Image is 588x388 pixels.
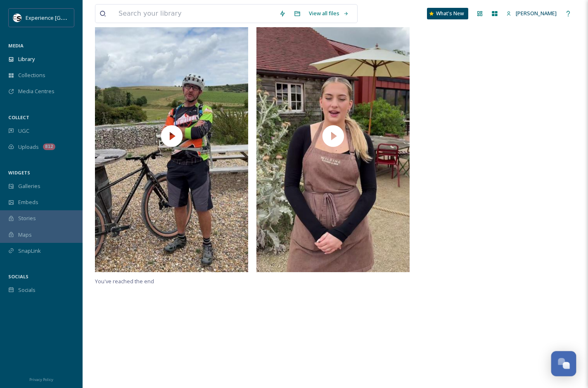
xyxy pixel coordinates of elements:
span: Collections [18,71,45,79]
span: MEDIA [8,42,24,49]
button: Open Chat [551,351,576,376]
span: Media Centres [18,87,55,95]
div: 812 [43,143,55,150]
span: [PERSON_NAME] [516,9,557,17]
span: Stories [18,214,36,222]
a: View all files [305,5,353,21]
span: WIDGETS [8,169,30,176]
span: SOCIALS [8,273,28,280]
a: What's New [427,8,468,19]
span: Experience [GEOGRAPHIC_DATA] [26,14,107,21]
a: [PERSON_NAME] [502,5,561,21]
span: Galleries [18,182,40,190]
span: Uploads [18,143,39,151]
img: WSCC%20ES%20Socials%20Icon%20-%20Secondary%20-%20Black.jpg [13,14,21,22]
a: Privacy Policy [29,374,53,384]
span: SnapLink [18,247,41,255]
span: Library [18,55,35,63]
span: Socials [18,286,36,294]
span: COLLECT [8,114,29,120]
span: Embeds [18,198,38,206]
span: Maps [18,231,32,239]
input: Search your library [114,5,275,23]
span: Privacy Policy [29,377,53,382]
span: You've reached the end [95,277,154,285]
span: UGC [18,127,29,135]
